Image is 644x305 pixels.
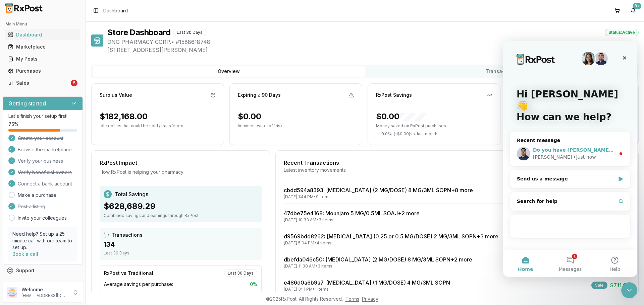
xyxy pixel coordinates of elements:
p: Let's finish your setup first! [8,113,77,120]
a: Terms [345,296,359,302]
h2: Main Menu [5,21,80,27]
div: 134 [104,240,258,249]
p: Welcome [21,286,68,293]
div: RxPost Savings [376,92,412,98]
span: $711.00 [610,281,630,289]
span: Transactions [112,232,143,238]
span: Connect a bank account [18,180,72,187]
button: Marketplace [3,42,83,52]
button: Purchases [3,66,83,76]
div: [DATE] 11:38 AM • 3 items [284,263,472,269]
button: Feedback [3,277,83,289]
div: $0.00 [238,111,261,122]
a: dbefda046c50: [MEDICAL_DATA] (2 MG/DOSE) 8 MG/3ML SOPN+2 more [284,256,472,263]
div: Recent Transactions [284,159,630,167]
p: Need help? Set up a 25 minute call with our team to set up. [12,231,73,251]
a: cbdd594a8393: [MEDICAL_DATA] (2 MG/DOSE) 8 MG/3ML SOPN+8 more [284,187,473,194]
div: $628,689.29 [104,201,258,212]
a: d9569bdd8262: [MEDICAL_DATA] (0.25 or 0.5 MG/DOSE) 2 MG/3ML SOPN+3 more [284,233,498,240]
img: User avatar [7,287,17,298]
a: Book a call [12,251,38,257]
div: RxPost Impact [100,159,262,167]
iframe: Intercom live chat [503,41,637,277]
span: Average savings per purchase: [104,281,173,288]
a: My Posts [5,53,80,65]
div: $0.00 [376,111,426,122]
button: My Posts [3,54,83,64]
a: e486d0a6b9a7: [MEDICAL_DATA] (1 MG/DOSE) 4 MG/3ML SOPN [284,279,450,286]
a: Make a purchase [18,192,56,199]
div: Purchases [8,68,77,74]
span: 0 % [250,281,257,288]
div: Status: Active [605,29,639,36]
div: My Posts [8,56,77,62]
div: 5 [71,80,77,86]
div: RxPost vs Traditional [104,270,153,277]
a: Dashboard [5,29,80,41]
span: Verify your business [18,158,63,164]
p: Imminent write-off risk [238,123,354,129]
div: Sale [591,282,607,289]
a: Invite your colleagues [18,215,67,221]
a: Purchases [5,65,80,77]
p: Idle dollars that could be sold / transferred [100,123,216,129]
button: Overview [93,66,365,77]
span: Verify beneficial owners [18,169,72,176]
div: Expiring ≤ 90 Days [238,92,281,98]
span: DNG PHARMACY CORP. • # 1588618748 [107,38,639,46]
div: Sales [8,80,69,86]
button: Dashboard [3,29,83,40]
div: Last 30 Days [173,29,206,36]
div: $182,168.00 [100,111,148,122]
div: Last 30 Days [104,250,258,256]
div: How RxPost is helping your pharmacy [100,169,262,175]
span: Dashboard [103,7,128,14]
div: Combined savings and earnings through RxPost [104,213,258,218]
nav: breadcrumb [103,7,128,14]
img: RxPost Logo [3,3,46,13]
span: [STREET_ADDRESS][PERSON_NAME] [107,46,639,54]
a: Marketplace [5,41,80,53]
div: Dashboard [8,31,77,38]
div: Surplus Value [100,92,132,98]
button: Sales5 [3,78,83,88]
span: Total Savings [114,190,148,198]
button: 9+ [628,5,639,16]
button: Transactions [365,66,637,77]
span: Create your account [18,135,63,142]
a: Sales5 [5,77,80,89]
span: 75 % [8,121,18,128]
div: [DATE] 3:11 PM • 1 items [284,287,450,292]
span: Feedback [16,279,39,286]
span: Browse the marketplace [18,146,72,153]
span: 0.0 % [381,131,392,137]
div: Marketplace [8,44,77,50]
span: Post a listing [18,203,45,210]
p: Money saved on RxPost purchases [376,123,492,129]
button: Support [3,264,83,277]
div: 9+ [633,3,641,9]
div: Latest inventory movements [284,167,630,173]
div: [DATE] 10:33 AM • 3 items [284,217,420,223]
h1: Store Dashboard [107,27,170,38]
h3: Getting started [8,99,46,107]
span: ( - $0.00 ) vs. last month [394,131,437,137]
a: Privacy [362,296,378,302]
a: 47dbe75e4168: Mounjaro 5 MG/0.5ML SOAJ+2 more [284,210,420,217]
div: [DATE] 1:44 PM • 9 items [284,194,473,200]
